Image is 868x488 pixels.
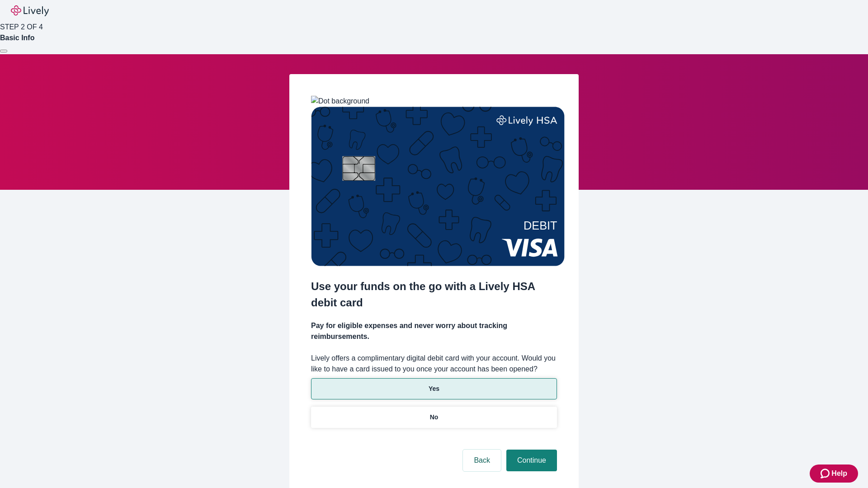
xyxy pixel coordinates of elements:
[821,468,831,479] svg: Zendesk support icon
[311,353,557,375] label: Lively offers a complimentary digital debit card with your account. Would you like to have a card...
[810,465,858,483] button: Zendesk support iconHelp
[311,96,369,107] img: Dot background
[311,320,557,342] h4: Pay for eligible expenses and never worry about tracking reimbursements.
[311,378,557,399] button: Yes
[506,450,557,471] button: Continue
[429,384,439,394] p: Yes
[831,468,847,479] span: Help
[311,107,565,266] img: Debit card
[430,413,439,422] p: No
[311,407,557,428] button: No
[463,450,501,471] button: Back
[11,5,49,16] img: Lively
[311,278,557,311] h2: Use your funds on the go with a Lively HSA debit card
